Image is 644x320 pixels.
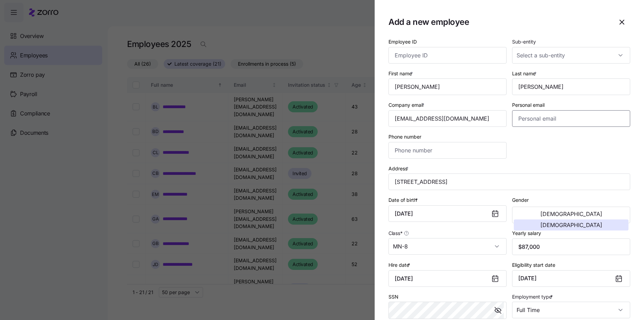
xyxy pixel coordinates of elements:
label: Date of birth [388,196,419,204]
label: Company email [388,101,426,109]
span: Class * [388,230,402,237]
input: Yearly salary [512,238,630,255]
input: Personal email [512,110,630,127]
label: First name [388,70,414,77]
label: Phone number [388,133,421,141]
input: Class [388,238,507,255]
h1: Add a new employee [388,17,608,27]
input: Company email [388,110,507,127]
label: Sub-entity [512,38,536,46]
input: Address [388,173,630,190]
input: Phone number [388,142,507,159]
input: Select employment type [512,302,630,318]
label: Address [388,165,410,172]
input: First name [388,78,507,95]
input: Employee ID [388,47,507,64]
label: Last name [512,70,538,77]
label: Eligibility start date [512,261,555,269]
input: MM/DD/YYYY [388,205,507,222]
input: Select a sub-entity [512,47,630,64]
span: [DEMOGRAPHIC_DATA] [540,211,602,217]
input: Last name [512,78,630,95]
label: Hire date [388,261,412,269]
label: Employee ID [388,38,417,46]
label: SSN [388,293,398,301]
input: MM/DD/YYYY [388,270,507,287]
label: Gender [512,196,529,204]
label: Personal email [512,101,545,109]
label: Yearly salary [512,229,541,237]
button: [DATE] [512,270,630,287]
span: [DEMOGRAPHIC_DATA] [540,222,602,228]
label: Employment type [512,293,554,301]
